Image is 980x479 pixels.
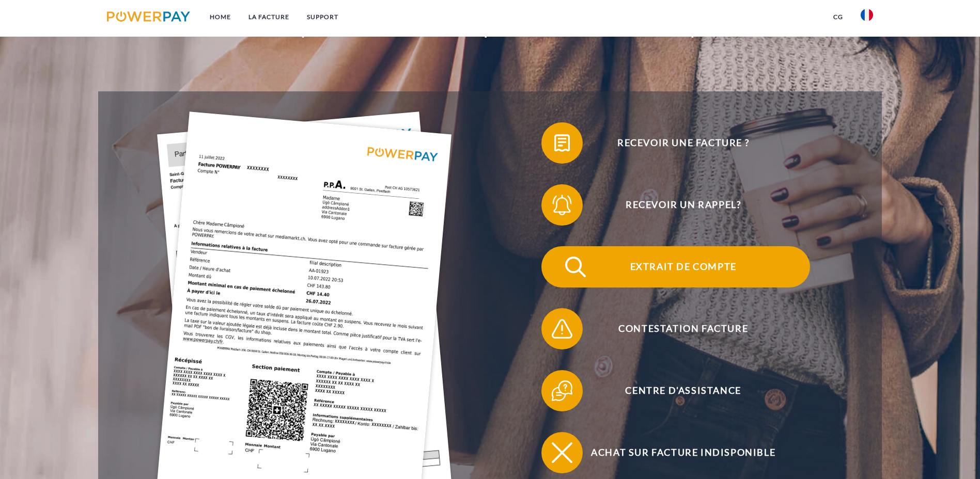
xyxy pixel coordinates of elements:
[549,378,575,404] img: qb_help.svg
[825,8,852,26] a: CG
[240,8,298,26] a: LA FACTURE
[549,316,575,342] img: qb_warning.svg
[298,8,347,26] a: Support
[541,370,810,411] button: Centre d'assistance
[541,184,810,226] button: Recevoir un rappel?
[541,122,810,164] button: Recevoir une facture ?
[556,122,810,164] span: Recevoir une facture ?
[556,184,810,226] span: Recevoir un rappel?
[563,254,588,280] img: qb_search.svg
[549,130,575,156] img: qb_bill.svg
[107,11,190,22] img: logo-powerpay.svg
[556,370,810,411] span: Centre d'assistance
[549,440,575,466] img: qb_close.svg
[541,246,810,288] button: Extrait de compte
[556,432,810,473] span: Achat sur facture indisponible
[549,192,575,218] img: qb_bell.svg
[541,432,810,473] button: Achat sur facture indisponible
[556,308,810,349] span: Contestation Facture
[556,246,810,288] span: Extrait de compte
[861,9,873,21] img: fr
[541,308,810,349] button: Contestation Facture
[201,8,240,26] a: Home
